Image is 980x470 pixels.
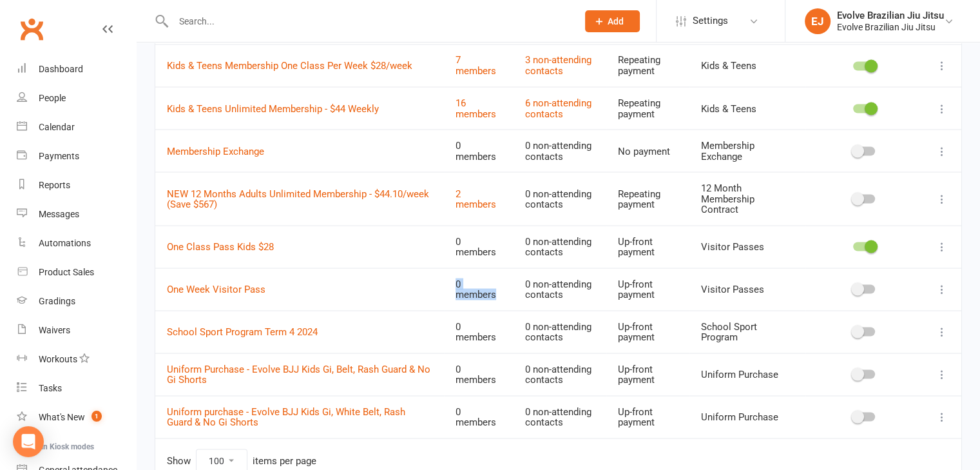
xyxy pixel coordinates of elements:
[91,411,102,422] span: 1
[693,6,728,35] span: Settings
[689,86,805,129] td: Kids & Teens
[39,180,70,190] div: Reports
[585,10,640,32] button: Add
[167,188,429,210] a: NEW 12 Months Adults Unlimited Membership - $44.10/week (Save $567)
[17,316,136,345] a: Waivers
[689,129,805,171] td: Membership Exchange
[837,21,944,33] div: Evolve Brazilian Jiu Jitsu
[514,353,606,395] td: 0 non-attending contacts
[456,97,496,119] a: 16 members
[39,325,70,335] div: Waivers
[514,225,606,268] td: 0 non-attending contacts
[606,44,689,86] td: Repeating payment
[169,12,568,30] input: Search...
[444,129,514,171] td: 0 members
[167,363,430,386] a: Uniform Purchase - Evolve BJJ Kids Gi, Belt, Rash Guard & No Gi Shorts
[39,296,75,306] div: Gradings
[17,345,136,374] a: Workouts
[514,395,606,438] td: 0 non-attending contacts
[514,268,606,310] td: 0 non-attending contacts
[606,353,689,395] td: Up-front payment
[39,151,79,161] div: Payments
[39,209,79,219] div: Messages
[17,55,136,84] a: Dashboard
[444,395,514,438] td: 0 members
[689,44,805,86] td: Kids & Teens
[17,374,136,403] a: Tasks
[167,103,379,114] a: Kids & Teens Unlimited Membership - $44 Weekly
[608,16,624,26] span: Add
[39,238,91,248] div: Automations
[17,142,136,171] a: Payments
[606,171,689,225] td: Repeating payment
[167,240,274,252] a: One Class Pass Kids $28
[456,188,496,210] a: 2 members
[17,171,136,200] a: Reports
[606,86,689,129] td: Repeating payment
[606,268,689,310] td: Up-front payment
[689,395,805,438] td: Uniform Purchase
[167,60,412,72] a: Kids & Teens Membership One Class Per Week $28/week
[606,395,689,438] td: Up-front payment
[689,268,805,310] td: Visitor Passes
[514,129,606,171] td: 0 non-attending contacts
[514,171,606,225] td: 0 non-attending contacts
[39,383,62,393] div: Tasks
[17,258,136,287] a: Product Sales
[444,225,514,268] td: 0 members
[606,310,689,353] td: Up-front payment
[17,287,136,316] a: Gradings
[606,225,689,268] td: Up-front payment
[39,354,77,364] div: Workouts
[444,268,514,310] td: 0 members
[15,13,48,45] a: Clubworx
[167,283,265,295] a: One Week Visitor Pass
[17,200,136,229] a: Messages
[253,455,316,466] div: items per page
[525,54,591,77] a: 3 non-attending contacts
[39,93,66,103] div: People
[167,326,318,337] a: School Sport Program Term 4 2024
[167,145,264,157] a: Membership Exchange
[17,113,136,142] a: Calendar
[17,403,136,432] a: What's New1
[606,129,689,171] td: No payment
[39,412,85,422] div: What's New
[689,171,805,225] td: 12 Month Membership Contract
[514,310,606,353] td: 0 non-attending contacts
[805,8,831,34] div: EJ
[444,353,514,395] td: 0 members
[456,54,496,77] a: 7 members
[39,122,75,132] div: Calendar
[444,310,514,353] td: 0 members
[39,64,83,74] div: Dashboard
[167,406,405,428] a: Uniform purchase - Evolve BJJ Kids Gi, White Belt, Rash Guard & No Gi Shorts
[17,229,136,258] a: Automations
[13,426,44,457] div: Open Intercom Messenger
[39,267,94,277] div: Product Sales
[525,97,591,119] a: 6 non-attending contacts
[689,310,805,353] td: School Sport Program
[17,84,136,113] a: People
[689,353,805,395] td: Uniform Purchase
[837,10,944,21] div: Evolve Brazilian Jiu Jitsu
[689,225,805,268] td: Visitor Passes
